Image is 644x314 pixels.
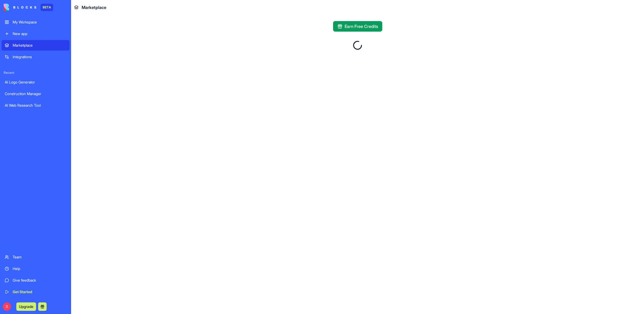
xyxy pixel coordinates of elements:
[2,252,70,262] a: Team
[2,52,70,62] a: Integrations
[2,17,70,27] a: My Workspace
[4,4,36,11] img: logo
[13,54,66,60] div: Integrations
[13,19,66,25] div: My Workspace
[2,100,70,111] a: AI Web Research Tool
[2,77,70,87] a: AI Logo Generator
[2,28,70,39] a: New app
[2,89,70,99] a: Construction Manager
[13,43,66,48] div: Marketplace
[13,289,66,295] div: Get Started
[5,80,66,85] div: AI Logo Generator
[4,4,53,11] a: BETA
[13,278,66,283] div: Give feedback
[2,71,70,75] span: Recent
[16,302,36,311] button: Upgrade
[13,31,66,36] div: New app
[2,263,70,274] a: Help
[41,4,53,11] div: BETA
[13,266,66,271] div: Help
[333,21,382,32] button: Earn Free Credits
[2,40,70,51] a: Marketplace
[345,23,378,30] span: Earn Free Credits
[82,4,106,11] span: Marketplace
[2,287,70,297] a: Get Started
[3,302,11,311] span: D
[2,275,70,286] a: Give feedback
[16,304,36,309] a: Upgrade
[5,91,66,96] div: Construction Manager
[5,103,66,108] div: AI Web Research Tool
[13,254,66,260] div: Team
